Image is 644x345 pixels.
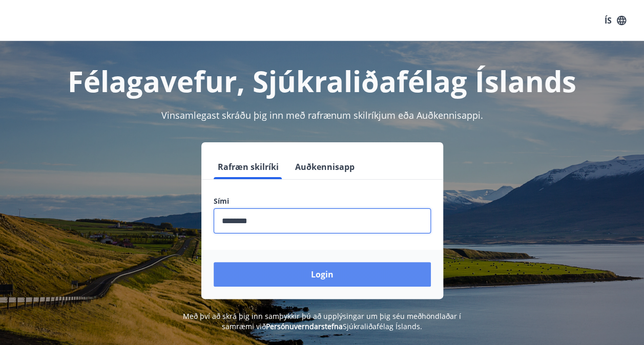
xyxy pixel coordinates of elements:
[599,11,632,30] button: ÍS
[12,61,632,100] h1: Félagavefur, Sjúkraliðafélag Íslands
[214,196,431,206] label: Sími
[183,311,461,331] span: Með því að skrá þig inn samþykkir þú að upplýsingar um þig séu meðhöndlaðar í samræmi við Sjúkral...
[214,155,283,179] button: Rafræn skilríki
[214,262,431,287] button: Login
[291,155,359,179] button: Auðkennisapp
[266,321,343,331] a: Persónuverndarstefna
[161,109,483,121] span: Vinsamlegast skráðu þig inn með rafrænum skilríkjum eða Auðkennisappi.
